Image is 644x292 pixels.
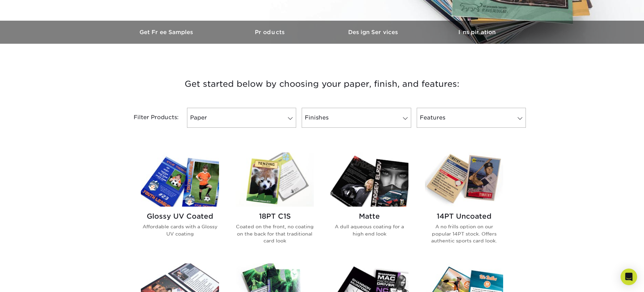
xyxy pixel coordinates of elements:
img: 14PT Uncoated Trading Cards [425,153,503,207]
img: Matte Trading Cards [330,153,408,207]
p: Coated on the front, no coating on the back for that traditional card look [236,223,314,244]
a: 14PT Uncoated Trading Cards 14PT Uncoated A no frills option on our popular 14PT stock. Offers au... [425,153,503,255]
img: Glossy UV Coated Trading Cards [141,153,219,207]
div: Filter Products: [115,108,184,128]
h3: Inspiration [425,29,529,35]
a: Glossy UV Coated Trading Cards Glossy UV Coated Affordable cards with a Glossy UV coating [141,153,219,255]
h3: Design Services [322,29,425,35]
a: Products [219,21,322,44]
h3: Products [219,29,322,35]
iframe: Google Customer Reviews [2,271,59,290]
h2: Matte [330,212,408,220]
img: 18PT C1S Trading Cards [236,153,314,207]
p: A dull aqueous coating for a high end look [330,223,408,237]
p: A no frills option on our popular 14PT stock. Offers authentic sports card look. [425,223,503,244]
a: Paper [187,108,296,128]
h3: Get started below by choosing your paper, finish, and features: [121,69,523,100]
a: 18PT C1S Trading Cards 18PT C1S Coated on the front, no coating on the back for that traditional ... [236,153,314,255]
a: Finishes [302,108,411,128]
a: Inspiration [425,21,529,44]
p: Affordable cards with a Glossy UV coating [141,223,219,237]
a: Matte Trading Cards Matte A dull aqueous coating for a high end look [330,153,408,255]
h2: 18PT C1S [236,212,314,220]
div: Open Intercom Messenger [621,269,637,285]
a: Design Services [322,21,425,44]
h3: Get Free Samples [115,29,219,35]
h2: Glossy UV Coated [141,212,219,220]
a: Get Free Samples [115,21,219,44]
h2: 14PT Uncoated [425,212,503,220]
a: Features [417,108,526,128]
